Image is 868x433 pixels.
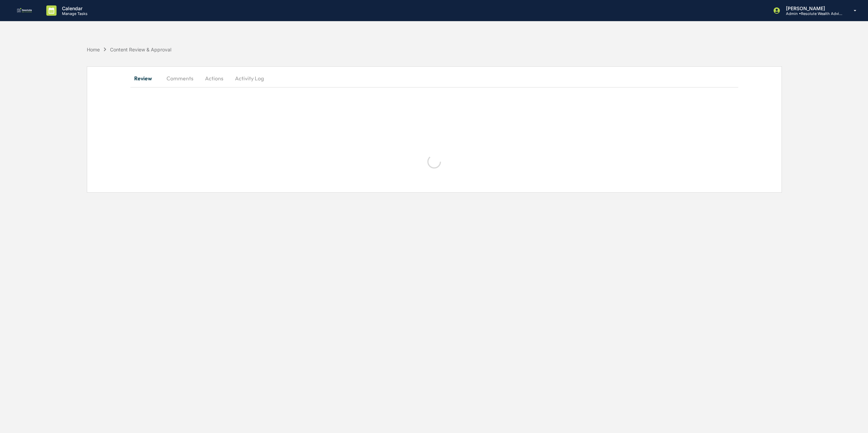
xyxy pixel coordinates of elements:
[57,11,91,16] p: Manage Tasks
[87,47,100,52] div: Home
[161,70,199,86] button: Comments
[199,70,230,86] button: Actions
[110,47,171,52] div: Content Review & Approval
[780,5,844,11] p: [PERSON_NAME]
[16,8,33,13] img: logo
[130,70,738,86] div: secondary tabs example
[230,70,269,86] button: Activity Log
[780,11,844,16] p: Admin • Resolute Wealth Advisor
[130,70,161,86] button: Review
[57,5,91,11] p: Calendar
